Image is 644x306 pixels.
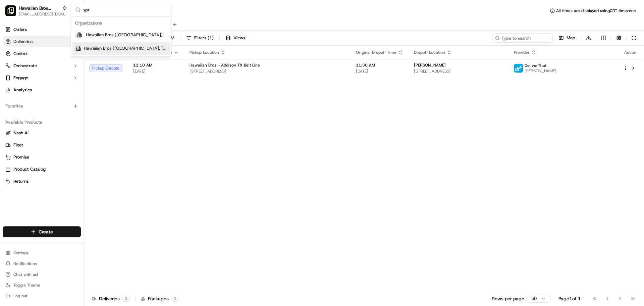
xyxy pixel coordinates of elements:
img: profile_deliverthat_partner.png [514,64,523,73]
span: 11:30 AM [356,62,403,68]
button: [EMAIL_ADDRESS][DOMAIN_NAME] [19,11,67,17]
button: Settings [3,248,81,258]
button: Hawaiian Bros (Addison TX_Belt Line) [19,5,59,11]
span: Hawaiian Bros ([GEOGRAPHIC_DATA]) [86,32,163,38]
button: Returns [3,176,81,187]
div: We're available if you need us! [23,71,85,76]
span: Nash AI [13,130,29,136]
div: 1 [171,296,179,302]
span: [PERSON_NAME] [414,62,446,68]
span: API Documentation [63,97,108,104]
a: 💻API Documentation [54,95,110,107]
span: Toggle Theme [13,282,40,288]
button: Promise [3,152,81,163]
div: Action [623,50,637,55]
button: Nash AI [3,128,81,138]
span: Orchestrate [13,63,37,69]
div: Packages [141,295,179,302]
button: Views [222,33,248,43]
p: Welcome 👋 [7,27,122,38]
span: Orders [13,27,27,33]
button: Log out [3,291,81,301]
button: Refresh [629,33,639,43]
a: Orders [3,24,81,35]
span: [DATE] [133,69,179,74]
span: [STREET_ADDRESS] [414,69,503,74]
input: Got a question? Start typing here... [17,43,121,50]
button: Chat with us! [3,270,81,279]
button: Hawaiian Bros (Addison TX_Belt Line)Hawaiian Bros (Addison TX_Belt Line)[EMAIL_ADDRESS][DOMAIN_NAME] [3,3,69,19]
span: Promise [13,154,29,160]
span: Dropoff Location [414,50,445,55]
p: Rows per page [492,295,524,302]
span: Engage [13,75,28,81]
a: Powered byPylon [47,114,81,119]
button: Fleet [3,140,81,150]
a: Deliveries [3,36,81,47]
div: Start new chat [23,64,110,71]
span: Fleet [13,142,23,148]
img: Nash [7,7,20,20]
div: 💻 [57,98,62,103]
span: Settings [13,250,29,256]
div: 📗 [7,98,12,103]
button: Control [3,48,81,59]
div: Favorites [3,101,81,112]
a: 📗Knowledge Base [4,95,54,107]
input: Search... [83,3,167,16]
span: Pickup Location [190,50,219,55]
button: Product Catalog [3,164,81,175]
div: Available Products [3,117,81,128]
button: Engage [3,73,81,83]
a: Fleet [5,142,78,148]
button: Create [3,226,81,237]
img: 1736555255976-a54dd68f-1ca7-489b-9aae-adbdc363a1c4 [7,64,19,76]
span: Views [233,35,245,41]
img: Hawaiian Bros (Addison TX_Belt Line) [5,5,16,16]
div: Organizations [72,18,170,28]
button: Map [555,33,578,43]
div: Page 1 of 1 [558,295,581,302]
button: Notifications [3,259,81,268]
a: Analytics [3,85,81,95]
span: 11:10 AM [133,62,179,68]
a: Product Catalog [5,166,78,172]
span: Provider [514,50,530,55]
span: ( 1 ) [208,35,214,41]
span: Notifications [13,261,37,266]
a: Returns [5,178,78,184]
span: DeliverThat [525,63,546,68]
span: Map [567,35,575,41]
span: Control [13,51,28,57]
span: Pylon [67,114,81,119]
button: Orchestrate [3,60,81,71]
span: Chat with us! [13,272,38,277]
span: [PERSON_NAME] [525,68,556,74]
span: All times are displayed using CDT timezone [556,8,636,13]
div: Suggestions [71,17,171,56]
span: Deliveries [13,39,33,45]
a: Nash AI [5,130,78,136]
span: Hawaiian Bros - Addison TX Belt Line [190,62,260,68]
span: Log out [13,293,27,299]
span: Returns [13,178,29,184]
span: Create [39,228,53,235]
div: 1 [122,296,130,302]
input: Type to search [492,33,553,43]
span: Product Catalog [13,166,46,172]
div: Deliveries [92,295,130,302]
span: Filters [194,35,214,41]
span: [STREET_ADDRESS] [190,69,345,74]
span: Knowledge Base [13,97,51,104]
span: [DATE] [356,69,403,74]
button: Filters(1) [183,33,217,43]
span: Analytics [13,87,32,93]
a: Promise [5,154,78,160]
span: Original Dropoff Time [356,50,396,55]
span: Hawaiian Bros ([GEOGRAPHIC_DATA], [GEOGRAPHIC_DATA]) [84,45,167,51]
button: Start new chat [114,66,122,74]
button: Toggle Theme [3,280,81,290]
